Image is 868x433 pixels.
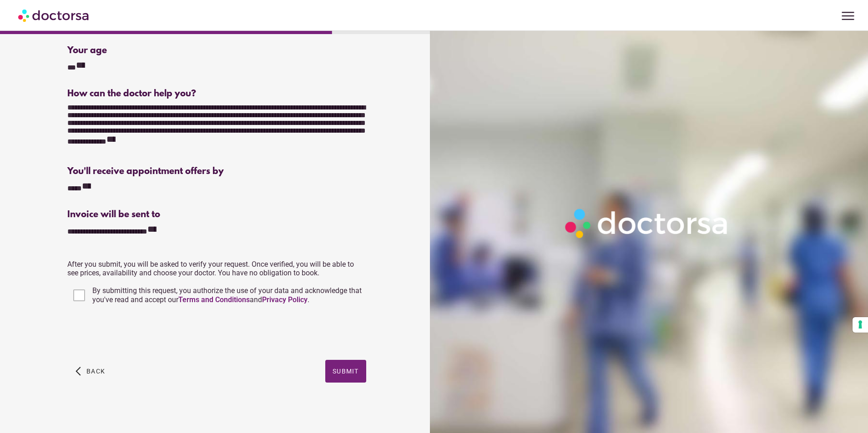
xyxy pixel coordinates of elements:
[839,7,857,25] span: menu
[67,166,366,177] div: You'll receive appointment offers by
[72,360,109,383] button: arrow_back_ios Back
[325,360,366,383] button: Submit
[178,295,250,304] a: Terms and Conditions
[67,89,366,99] div: How can the doctor help you?
[67,260,366,277] p: After you submit, you will be asked to verify your request. Once verified, you will be able to se...
[853,317,868,333] button: Your consent preferences for tracking technologies
[67,209,366,220] div: Invoice will be sent to
[560,204,734,243] img: Logo-Doctorsa-trans-White-partial-flat.png
[67,45,215,56] div: Your age
[67,315,206,351] iframe: reCAPTCHA
[92,286,362,304] span: By submitting this request, you authorize the use of your data and acknowledge that you've read a...
[333,368,359,375] span: Submit
[86,368,105,375] span: Back
[262,295,308,304] a: Privacy Policy
[18,5,90,25] img: Doctorsa.com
